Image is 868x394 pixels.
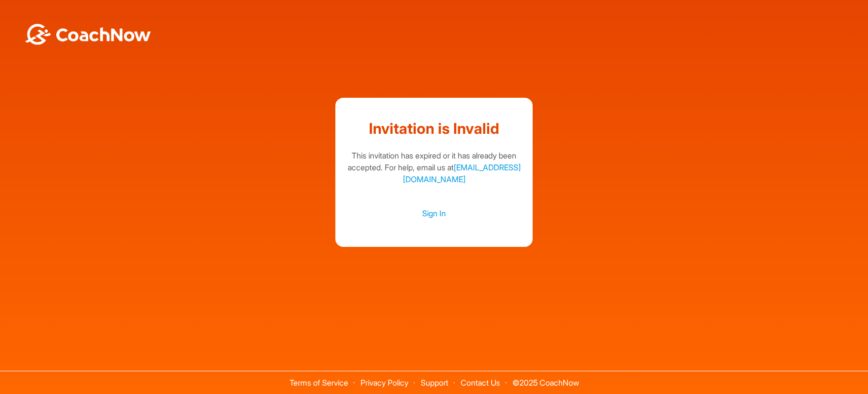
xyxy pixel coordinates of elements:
a: [EMAIL_ADDRESS][DOMAIN_NAME] [403,162,521,184]
a: Terms of Service [289,378,348,388]
div: This invitation has expired or it has already been accepted. For help, email us at [345,150,523,185]
a: Privacy Policy [361,378,408,388]
a: Sign In [345,207,523,220]
a: Support [421,378,448,388]
img: BwLJSsUCoWCh5upNqxVrqldRgqLPVwmV24tXu5FoVAoFEpwwqQ3VIfuoInZCoVCoTD4vwADAC3ZFMkVEQFDAAAAAElFTkSuQmCC [24,24,152,45]
h1: Invitation is Invalid [345,118,523,140]
span: © 2025 CoachNow [507,371,584,387]
a: Contact Us [461,378,500,388]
